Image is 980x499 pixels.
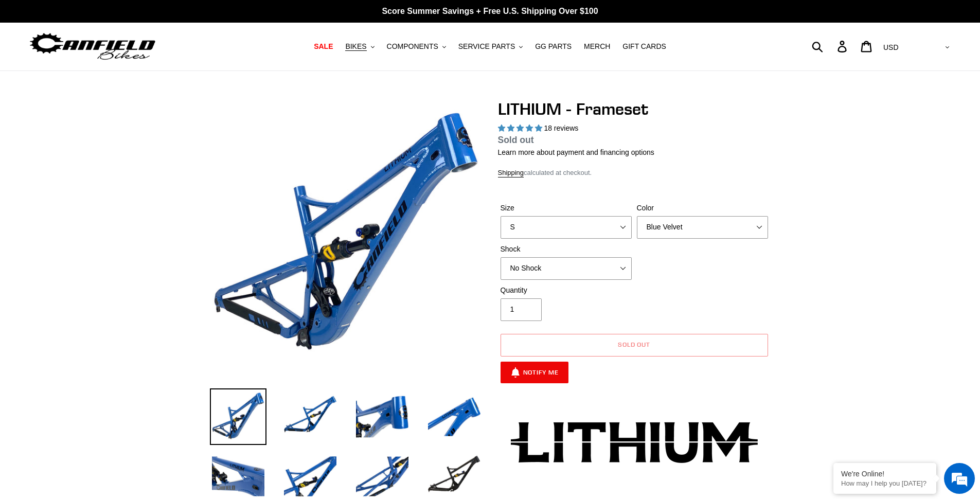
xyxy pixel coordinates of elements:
[282,388,338,445] img: Load image into Gallery viewer, LITHIUM - Frameset
[511,422,758,463] img: Lithium-Logo_480x480.png
[618,341,651,348] span: Sold out
[501,244,632,255] label: Shock
[453,40,528,54] button: SERVICE PARTS
[622,42,666,51] span: GIFT CARDS
[584,42,610,51] span: MERCH
[817,35,844,58] input: Search
[501,362,569,383] button: Notify Me
[501,334,768,357] button: Sold out
[498,148,654,156] a: Learn more about payment and financing options
[354,388,411,445] img: Load image into Gallery viewer, LITHIUM - Frameset
[501,203,632,213] label: Size
[498,99,771,119] h1: LITHIUM - Frameset
[345,42,366,51] span: BIKES
[382,40,451,54] button: COMPONENTS
[387,42,438,51] span: COMPONENTS
[498,124,544,132] span: 5.00 stars
[458,42,515,51] span: SERVICE PARTS
[535,42,572,51] span: GG PARTS
[841,479,929,487] p: How may I help you today?
[309,40,338,54] a: SALE
[841,470,929,478] div: We're Online!
[617,40,671,54] a: GIFT CARDS
[498,135,534,145] span: Sold out
[426,388,483,445] img: Load image into Gallery viewer, LITHIUM - Frameset
[530,40,577,54] a: GG PARTS
[340,40,379,54] button: BIKES
[314,42,333,51] span: SALE
[579,40,615,54] a: MERCH
[544,124,578,132] span: 18 reviews
[498,169,524,177] a: Shipping
[498,168,771,178] div: calculated at checkout.
[637,203,768,213] label: Color
[28,30,157,63] img: Canfield Bikes
[210,388,266,445] img: Load image into Gallery viewer, LITHIUM - Frameset
[501,285,632,296] label: Quantity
